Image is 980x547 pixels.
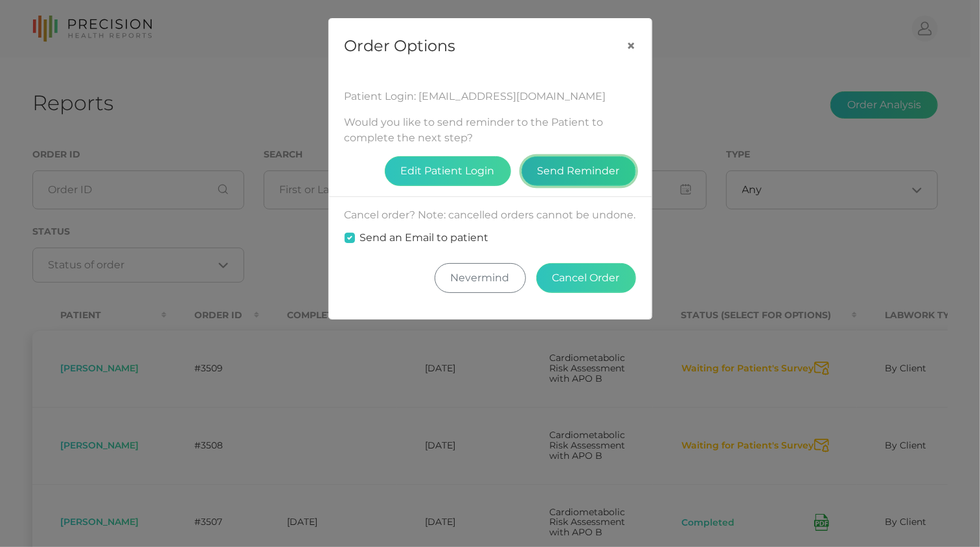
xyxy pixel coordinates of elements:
div: Patient Login: [EMAIL_ADDRESS][DOMAIN_NAME] [345,89,636,104]
button: Send Reminder [521,156,636,186]
button: Cancel Order [536,263,636,293]
h5: Order Options [345,34,456,58]
button: Nevermind [435,263,526,293]
button: Edit Patient Login [385,156,511,186]
div: Would you like to send reminder to the Patient to complete the next step? Cancel order? Note: can... [329,73,652,319]
label: Send an Email to patient [360,230,489,246]
button: Close [611,19,652,73]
